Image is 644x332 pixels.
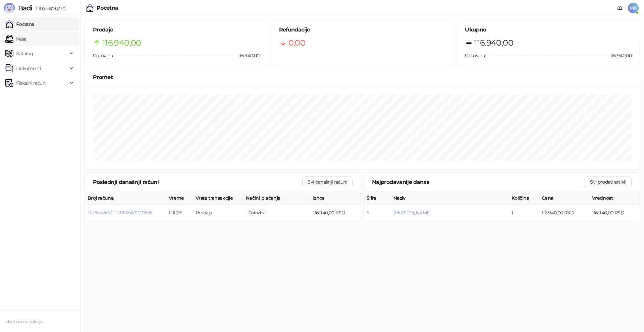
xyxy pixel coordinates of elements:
th: Vreme [166,192,193,205]
span: 116.940,00 [102,37,141,49]
div: Promet [93,73,632,81]
span: Gotovina [93,53,113,59]
span: Dokumenti [16,62,41,75]
td: Prodaja [193,205,243,221]
button: TU7NXWSC-TU7NXWSC-9555 [88,210,152,216]
td: 11:11:27 [166,205,193,221]
span: Badi [18,4,32,12]
button: [PERSON_NAME] [393,210,431,216]
th: Šifra [364,192,391,205]
button: Svi današnji računi [302,177,353,187]
div: Poslednji današnji računi [93,178,302,186]
span: 116.940,00 [246,209,268,216]
th: Cena [539,192,589,205]
span: Gotovina [465,53,485,59]
th: Naziv [391,192,509,205]
a: Kasa [5,32,26,46]
th: Broj računa [85,192,166,205]
td: 116.940,00 RSD [539,205,589,221]
img: Logo [4,3,15,13]
th: Vrsta transakcije [193,192,243,205]
span: Fiskalni računi [16,76,46,90]
th: Načini plaćanja [243,192,310,205]
span: 116.940,00 [474,37,513,49]
span: Katalog [16,47,33,60]
th: Vrednost [589,192,640,205]
span: MH [628,3,639,13]
span: 116.940,00 [605,52,632,59]
a: Dokumentacija [614,3,625,13]
span: 3.11.0-b80b730 [32,6,65,12]
a: Početna [5,17,34,31]
span: 0,00 [288,37,305,49]
td: 116.940,00 RSD [310,205,361,221]
button: Svi prodati artikli [585,177,632,187]
span: 116.940,00 [233,52,260,59]
h5: Ukupno [465,26,632,34]
td: 116.940,00 RSD [589,205,640,221]
th: Količina [509,192,539,205]
small: Mediteraneo holidays [5,319,43,324]
h5: Prodaje [93,26,260,34]
div: Početna [97,5,118,11]
th: Iznos [310,192,361,205]
div: Najprodavanije danas [372,178,585,186]
h5: Refundacije [279,26,446,34]
button: 5 [367,210,369,216]
td: 1 [509,205,539,221]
